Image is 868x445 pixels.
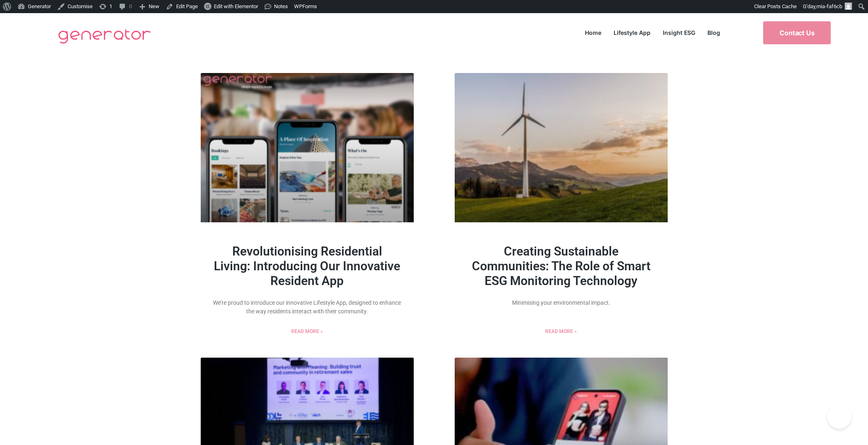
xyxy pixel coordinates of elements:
a: Revolutionising Residential Living: Introducing Our Innovative Resident App [214,244,400,288]
span: Contact Us [780,30,814,36]
a: Creating Sustainable Communities: The Role of Smart ESG Monitoring Technology [472,244,650,288]
a: Contact Us [763,21,831,44]
iframe: Toggle Customer Support [827,404,852,429]
p: We’re proud to introduce our innovative Lifestyle App, designed to enhance the way residents inte... [213,299,401,316]
span: Edit with Elementor [214,3,258,9]
nav: Menu [579,27,726,38]
a: Read more about Revolutionising Residential Living: Introducing Our Innovative Resident App [291,328,323,335]
a: Home [579,27,607,38]
a: Read more about Creating Sustainable Communities: The Role of Smart ESG Monitoring Technology [545,328,577,335]
span: mia-faf6cb [816,3,842,9]
a: Blog [701,27,726,38]
p: Minimising your environmental impact. [467,299,655,307]
a: Insight ESG [657,27,701,38]
a: Lifestyle App [607,27,657,38]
